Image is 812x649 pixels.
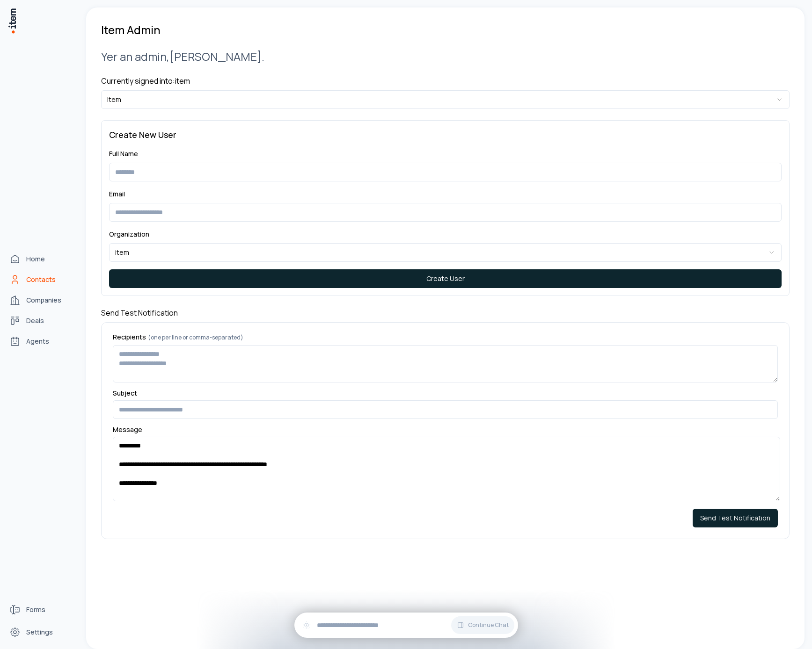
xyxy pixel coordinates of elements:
a: Settings [6,623,77,642]
a: Forms [6,600,77,619]
span: Continue Chat [468,621,509,629]
div: Continue Chat [294,613,518,638]
a: deals [6,311,77,330]
img: Item Brain Logo [7,7,17,34]
label: Recipients [113,334,778,341]
a: Contacts [6,270,77,289]
span: (one per line or comma-separated) [148,333,243,341]
span: Settings [26,627,53,637]
h1: Item Admin [101,22,161,37]
button: Continue Chat [451,616,514,634]
span: Agents [26,337,49,346]
button: Create User [109,269,782,288]
a: Home [6,250,77,268]
label: Message [113,426,778,433]
span: Forms [26,605,45,614]
button: Send Test Notification [693,509,778,527]
span: Deals [26,316,44,325]
h2: Yer an admin, [PERSON_NAME] . [101,49,790,64]
span: Home [26,254,45,264]
a: Companies [6,291,77,310]
label: Email [109,189,125,198]
span: Contacts [26,275,56,284]
span: Companies [26,296,61,305]
a: Agents [6,332,77,351]
h4: Currently signed into: item [101,75,790,87]
label: Subject [113,390,778,397]
h4: Send Test Notification [101,307,790,318]
label: Organization [109,230,149,238]
label: Full Name [109,149,138,158]
h3: Create New User [109,128,782,141]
